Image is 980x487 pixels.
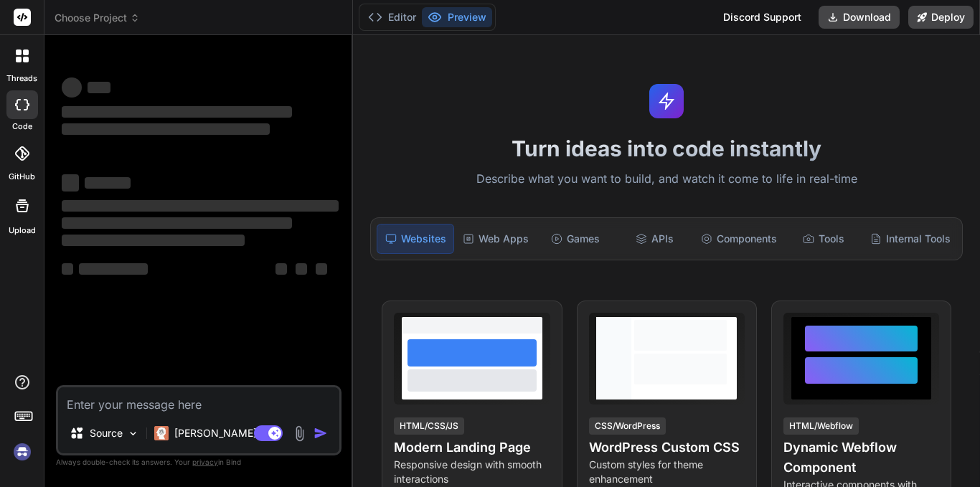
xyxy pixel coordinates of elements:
[819,6,900,29] button: Download
[62,106,292,118] span: ‌
[362,170,971,189] p: Describe what you want to build, and watch it come to life in real-time
[127,427,139,440] img: Pick Models
[362,7,422,27] button: Editor
[62,263,73,275] span: ‌
[316,263,327,275] span: ‌
[537,224,613,254] div: Games
[12,120,32,133] label: code
[62,77,82,98] span: ‌
[616,224,692,254] div: APIs
[62,217,292,229] span: ‌
[88,82,110,93] span: ‌
[6,72,37,85] label: threads
[296,263,307,275] span: ‌
[786,224,862,254] div: Tools
[783,417,859,435] div: HTML/Webflow
[62,235,245,246] span: ‌
[275,263,287,275] span: ‌
[90,426,123,440] p: Source
[174,426,281,440] p: [PERSON_NAME] 4 S..
[314,426,328,440] img: icon
[56,455,341,469] p: Always double-check its answers. Your in Bind
[291,425,308,442] img: attachment
[394,458,550,486] p: Responsive design with smooth interactions
[62,200,339,212] span: ‌
[695,224,783,254] div: Components
[62,174,79,192] span: ‌
[589,458,745,486] p: Custom styles for theme enhancement
[422,7,492,27] button: Preview
[9,224,36,237] label: Upload
[715,6,810,29] div: Discord Support
[864,224,956,254] div: Internal Tools
[377,224,454,254] div: Websites
[62,123,270,135] span: ‌
[589,417,666,435] div: CSS/WordPress
[55,11,140,25] span: Choose Project
[192,458,218,466] span: privacy
[908,6,974,29] button: Deploy
[394,417,464,435] div: HTML/CSS/JS
[783,438,939,478] h4: Dynamic Webflow Component
[362,136,971,161] h1: Turn ideas into code instantly
[394,438,550,458] h4: Modern Landing Page
[457,224,534,254] div: Web Apps
[589,438,745,458] h4: WordPress Custom CSS
[9,171,35,183] label: GitHub
[79,263,148,275] span: ‌
[154,426,169,440] img: Claude 4 Sonnet
[85,177,131,189] span: ‌
[10,440,34,464] img: signin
